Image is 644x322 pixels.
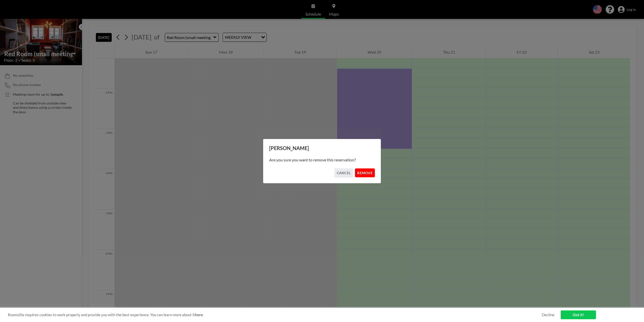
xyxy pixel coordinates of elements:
h3: [PERSON_NAME] [269,145,375,151]
a: here. [195,312,204,317]
span: Roomzilla requires cookies to work properly and provide you with the best experience. You can lea... [8,312,542,317]
p: Are you sure you want to remove this reservation? [269,157,375,162]
button: CANCEL [335,168,353,177]
a: Got it! [561,310,596,319]
a: Decline [542,312,554,317]
button: REMOVE [355,168,375,177]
